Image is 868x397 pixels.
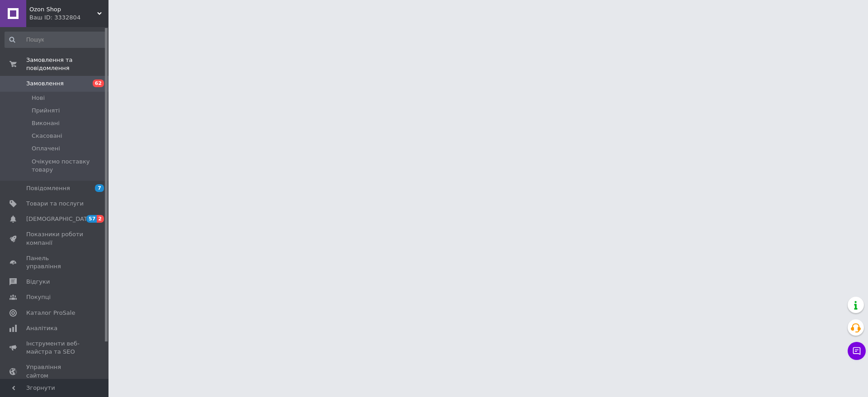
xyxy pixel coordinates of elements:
span: Скасовані [32,132,62,140]
span: Очікуємо поставку товару [32,158,106,174]
span: Нові [32,94,45,102]
span: Замовлення [26,79,64,88]
span: Покупці [26,293,51,301]
span: Показники роботи компанії [26,230,84,247]
span: Ozon Shop [29,5,97,14]
span: Аналітика [26,324,57,332]
span: [DEMOGRAPHIC_DATA] [26,215,93,223]
span: Каталог ProSale [26,309,75,317]
span: 62 [93,79,104,87]
button: Чат з покупцем [848,342,866,360]
span: Відгуки [26,278,50,286]
span: Повідомлення [26,184,70,192]
span: Інструменти веб-майстра та SEO [26,340,84,356]
span: Управління сайтом [26,363,84,379]
span: Товари та послуги [26,200,84,208]
span: Оплачені [32,145,60,153]
span: Панель управління [26,254,84,271]
span: 2 [97,215,104,223]
input: Пошук [5,32,107,48]
div: Ваш ID: 3332804 [29,14,108,22]
span: 57 [86,215,97,223]
span: Замовлення та повідомлення [26,56,108,72]
span: Прийняті [32,107,60,115]
span: Виконані [32,119,60,127]
span: 7 [95,184,104,192]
